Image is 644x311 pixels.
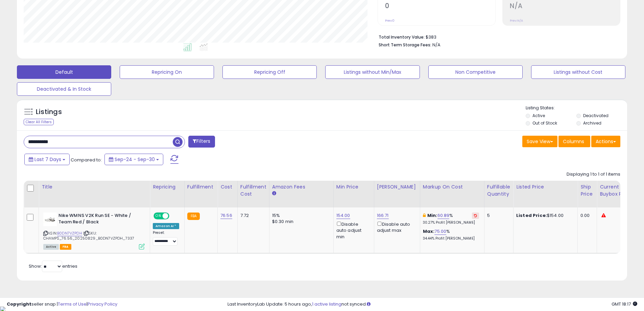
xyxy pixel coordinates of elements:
[580,213,592,219] div: 0.00
[516,212,547,219] b: Listed Price:
[7,301,31,307] strong: Copyright
[558,136,590,147] button: Columns
[377,212,389,219] a: 166.71
[325,65,420,79] button: Listings without Min/Max
[377,220,415,234] div: Disable auto adjust max
[522,136,557,147] button: Save View
[612,301,637,307] span: 2025-10-8 18:17 GMT
[43,230,134,241] span: | SKU: CHAMPS_76.56_20250829_B0DN7VZPDH_7337
[379,32,615,41] li: $383
[24,119,54,125] div: Clear All Filters
[58,213,141,227] b: Nike WMNS V2K Run SE - White / Team Red / Black
[153,223,179,229] div: Amazon AI *
[567,171,620,178] div: Displaying 1 to 1 of 1 items
[423,228,435,235] b: Max:
[104,154,163,165] button: Sep-24 - Sep-30
[423,183,481,191] div: Markup on Cost
[510,19,523,23] small: Prev: N/A
[153,230,179,246] div: Preset:
[487,213,508,219] div: 5
[580,183,594,198] div: Ship Price
[312,301,341,307] a: 1 active listing
[120,65,214,79] button: Repricing On
[510,2,620,11] h2: N/A
[377,183,417,191] div: [PERSON_NAME]
[532,113,545,118] label: Active
[43,213,57,226] img: 31NYlMxom0L._SL40_.jpg
[385,19,395,23] small: Prev: 0
[423,220,479,225] p: 30.27% Profit [PERSON_NAME]
[240,183,266,198] div: Fulfillment Cost
[420,181,484,207] th: The percentage added to the cost of goods (COGS) that forms the calculator for Min & Max prices.
[385,2,495,11] h2: 0
[379,42,431,48] b: Short Term Storage Fees:
[423,236,479,241] p: 34.44% Profit [PERSON_NAME]
[43,244,59,250] span: All listings currently available for purchase on Amazon
[336,220,369,240] div: Disable auto adjust min
[272,213,328,219] div: 15%
[29,263,77,269] span: Show: entries
[428,65,523,79] button: Non Competitive
[583,113,609,118] label: Deactivated
[583,120,601,126] label: Archived
[88,301,117,307] a: Privacy Policy
[336,212,350,219] a: 154.00
[487,183,510,198] div: Fulfillable Quantity
[437,212,450,219] a: 60.89
[600,183,635,198] div: Current Buybox Price
[591,136,620,147] button: Actions
[154,213,163,219] span: ON
[36,107,62,117] h5: Listings
[427,212,437,219] b: Min:
[43,213,145,249] div: ASIN:
[188,136,215,148] button: Filters
[58,301,87,307] a: Terms of Use
[7,301,117,308] div: seller snap | |
[34,156,61,163] span: Last 7 Days
[228,301,637,308] div: Last InventoryLab Update: 5 hours ago, not synced.
[24,154,70,165] button: Last 7 Days
[516,213,572,219] div: $154.00
[423,213,479,225] div: %
[272,219,328,225] div: $0.30 min
[272,191,276,197] small: Amazon Fees.
[432,42,440,48] span: N/A
[17,65,111,79] button: Default
[336,183,371,191] div: Min Price
[115,156,155,163] span: Sep-24 - Sep-30
[379,34,425,40] b: Total Inventory Value:
[526,105,627,111] p: Listing States:
[532,120,557,126] label: Out of Stock
[17,82,111,96] button: Deactivated & In Stock
[423,228,479,241] div: %
[531,65,625,79] button: Listings without Cost
[563,138,584,145] span: Columns
[434,228,446,235] a: 75.00
[187,213,200,220] small: FBA
[222,65,317,79] button: Repricing Off
[42,183,147,191] div: Title
[220,212,232,219] a: 76.56
[187,183,215,191] div: Fulfillment
[516,183,575,191] div: Listed Price
[153,183,182,191] div: Repricing
[71,157,102,163] span: Compared to:
[272,183,331,191] div: Amazon Fees
[240,213,264,219] div: 7.72
[220,183,235,191] div: Cost
[60,244,71,250] span: FBA
[57,230,82,236] a: B0DN7VZPDH
[168,213,179,219] span: OFF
